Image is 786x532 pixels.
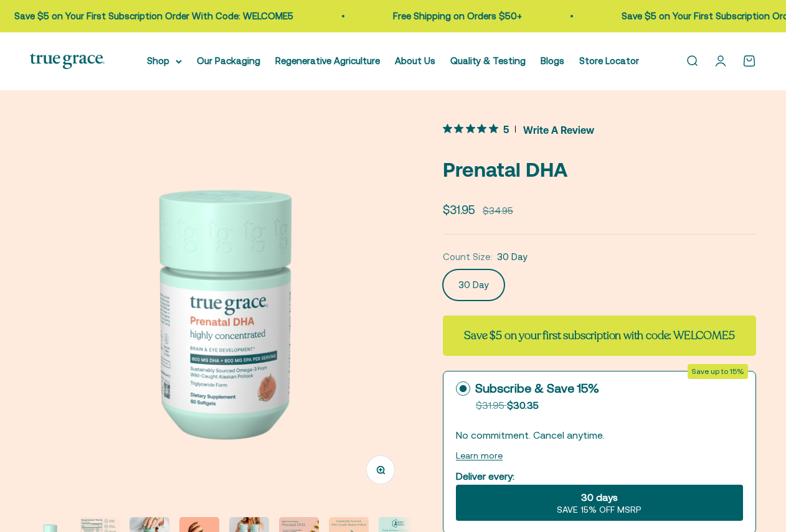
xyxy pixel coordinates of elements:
a: Regenerative Agriculture [275,55,380,66]
span: Write A Review [523,120,594,139]
a: Our Packaging [197,55,260,66]
a: Quality & Testing [450,55,526,66]
a: Blogs [541,55,564,66]
summary: Shop [147,54,182,68]
p: Prenatal DHA [443,154,756,185]
img: Prenatal DHA for Brain & Eye Development* For women during pre-conception, pregnancy, and lactati... [30,120,413,503]
p: Save $5 on Your First Subscription Order With Code: WELCOME5 [14,9,293,24]
legend: Count Size: [443,250,492,264]
a: Free Shipping on Orders $50+ [392,11,521,21]
strong: Save $5 on your first subscription with code: WELCOME5 [464,328,734,343]
compare-at-price: $34.95 [483,203,513,218]
span: 5 [503,122,509,135]
a: About Us [395,55,435,66]
button: 5 out 5 stars rating in total 1 reviews. Jump to reviews. [443,120,594,139]
a: Store Locator [579,55,639,66]
span: 30 Day [497,250,528,264]
sale-price: $31.95 [443,200,475,219]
